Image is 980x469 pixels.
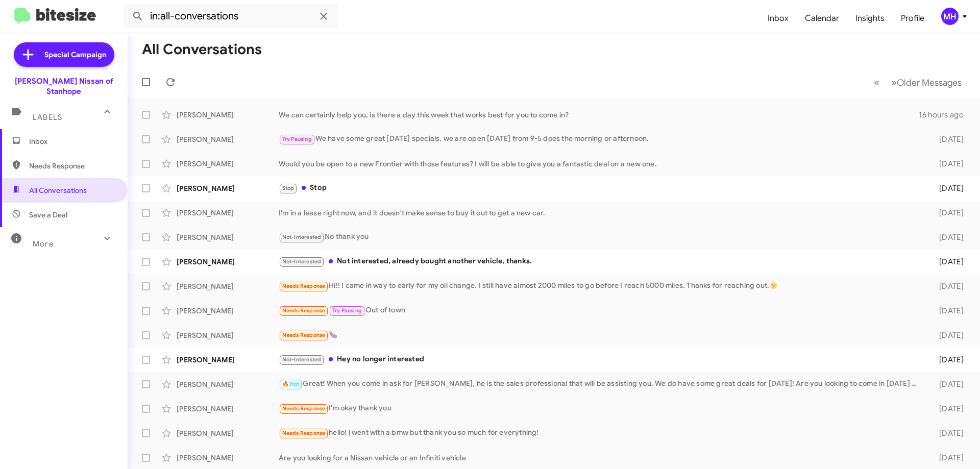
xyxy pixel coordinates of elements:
[279,378,923,390] div: Great! When you come in ask for [PERSON_NAME], he is the sales professional that will be assistin...
[923,208,972,218] div: [DATE]
[282,405,326,412] span: Needs Response
[279,354,923,365] div: Hey no longer interested
[14,42,114,67] a: Special Campaign
[279,182,923,194] div: Stop
[923,281,972,291] div: [DATE]
[282,258,322,265] span: Not-Interested
[33,113,62,122] span: Labels
[282,307,326,314] span: Needs Response
[124,4,338,29] input: Search
[797,4,847,33] a: Calendar
[891,76,897,89] span: »
[29,185,87,195] span: All Conversations
[868,72,968,93] nav: Page navigation example
[177,281,279,291] div: [PERSON_NAME]
[282,381,300,387] span: 🔥 Hot
[279,403,923,414] div: I'm okay thank you
[923,355,972,365] div: [DATE]
[759,4,797,33] a: Inbox
[279,453,923,463] div: Are you looking for a Nissan vehicle or an Infiniti vehicle
[923,159,972,169] div: [DATE]
[142,41,262,58] h1: All Conversations
[923,330,972,340] div: [DATE]
[279,110,919,120] div: We can certainly help you, is there a day this week that works best for you to come in?
[919,110,972,120] div: 16 hours ago
[29,136,116,146] span: Inbox
[279,305,923,316] div: Out of town
[282,136,312,142] span: Try Pausing
[874,76,879,89] span: «
[177,355,279,365] div: [PERSON_NAME]
[279,280,923,292] div: Hi!! I came in way to early for my oil change. I still have almost 2000 miles to go before I reac...
[177,232,279,242] div: [PERSON_NAME]
[282,332,326,338] span: Needs Response
[923,257,972,267] div: [DATE]
[868,72,886,93] button: Previous
[923,134,972,144] div: [DATE]
[44,50,106,60] span: Special Campaign
[279,231,923,243] div: No thank you
[282,234,322,240] span: Not-Interested
[177,428,279,438] div: [PERSON_NAME]
[279,133,923,145] div: We have some great [DATE] specials, we are open [DATE] from 9-5 does the morning or afternoon.
[933,8,969,25] button: MH
[941,8,959,25] div: MH
[177,379,279,389] div: [PERSON_NAME]
[923,183,972,193] div: [DATE]
[177,110,279,120] div: [PERSON_NAME]
[177,453,279,463] div: [PERSON_NAME]
[177,134,279,144] div: [PERSON_NAME]
[897,77,962,88] span: Older Messages
[279,427,923,439] div: hello! i went with a bmw but thank you so much for everything!
[177,183,279,193] div: [PERSON_NAME]
[923,428,972,438] div: [DATE]
[279,208,923,218] div: I'm in a lease right now, and it doesn't make sense to buy it out to get a new car.
[282,430,326,436] span: Needs Response
[279,256,923,267] div: Not interested, already bought another vehicle, thanks.
[282,356,322,363] span: Not-Interested
[29,210,67,220] span: Save a Deal
[847,4,893,33] a: Insights
[279,159,923,169] div: Would you be open to a new Frontier with those features? I will be able to give you a fantastic d...
[923,232,972,242] div: [DATE]
[885,72,968,93] button: Next
[923,306,972,316] div: [DATE]
[177,306,279,316] div: [PERSON_NAME]
[29,161,116,171] span: Needs Response
[177,330,279,340] div: [PERSON_NAME]
[282,283,326,289] span: Needs Response
[893,4,933,33] a: Profile
[923,379,972,389] div: [DATE]
[177,404,279,414] div: [PERSON_NAME]
[177,208,279,218] div: [PERSON_NAME]
[923,404,972,414] div: [DATE]
[279,329,923,341] div: 🍆
[177,159,279,169] div: [PERSON_NAME]
[923,453,972,463] div: [DATE]
[332,307,362,314] span: Try Pausing
[33,239,54,249] span: More
[177,257,279,267] div: [PERSON_NAME]
[282,185,295,191] span: Stop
